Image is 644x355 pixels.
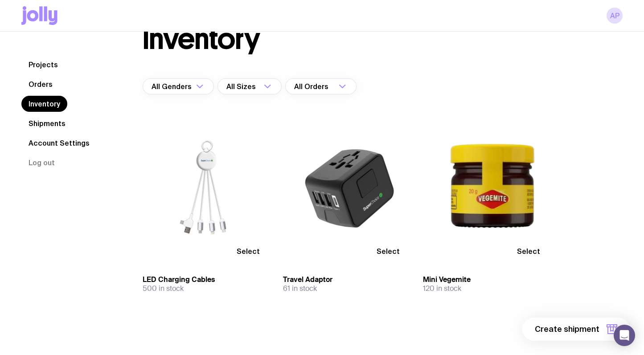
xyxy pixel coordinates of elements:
[294,78,330,94] span: All Orders
[21,57,65,73] a: Projects
[258,78,261,94] input: Search for option
[143,25,260,53] h1: Inventory
[423,275,556,284] h3: Mini Vegemite
[614,325,635,346] div: Open Intercom Messenger
[522,318,630,341] button: Create shipment
[377,247,400,256] span: Select
[423,284,461,293] span: 120 in stock
[143,78,214,94] div: Search for option
[330,78,336,94] input: Search for option
[21,115,73,131] a: Shipments
[517,247,540,256] span: Select
[283,275,416,284] h3: Travel Adaptor
[143,284,184,293] span: 500 in stock
[21,96,67,112] a: Inventory
[217,78,282,94] div: Search for option
[285,78,357,94] div: Search for option
[21,135,97,151] a: Account Settings
[237,247,260,256] span: Select
[21,76,60,92] a: Orders
[143,275,276,284] h3: LED Charging Cables
[607,8,623,24] a: AP
[152,78,193,94] span: All Genders
[283,284,317,293] span: 61 in stock
[535,324,599,335] span: Create shipment
[21,155,62,171] button: Log out
[226,78,258,94] span: All Sizes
